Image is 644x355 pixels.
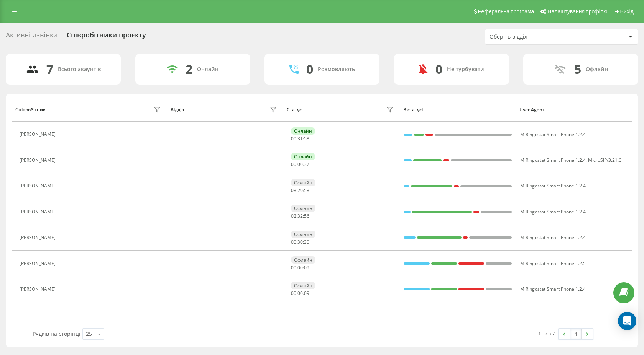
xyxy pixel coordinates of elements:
[304,264,309,271] span: 09
[291,135,296,142] span: 00
[306,62,313,77] div: 0
[297,187,303,194] span: 29
[478,8,534,15] span: Реферальна програма
[291,179,315,186] div: Офлайн
[304,161,309,168] span: 37
[520,208,586,215] span: M Ringostat Smart Phone 1.2.4
[20,261,58,266] div: [PERSON_NAME]
[291,282,315,289] div: Офлайн
[291,136,309,142] div: : :
[291,290,296,296] span: 00
[291,256,315,264] div: Офлайн
[67,31,146,43] div: Співробітники проєкту
[6,31,58,43] div: Активні дзвінки
[297,264,303,271] span: 00
[86,330,92,338] div: 25
[520,260,586,267] span: M Ringostat Smart Phone 1.2.5
[287,107,302,112] div: Статус
[304,239,309,245] span: 30
[291,291,309,296] div: : :
[15,107,46,112] div: Співробітник
[20,132,58,137] div: [PERSON_NAME]
[574,62,581,77] div: 5
[291,161,296,168] span: 00
[586,66,608,73] div: Офлайн
[520,286,586,292] span: M Ringostat Smart Phone 1.2.4
[297,239,303,245] span: 30
[547,8,607,15] span: Налаштування профілю
[304,135,309,142] span: 58
[20,209,58,215] div: [PERSON_NAME]
[297,135,303,142] span: 31
[291,213,309,219] div: : :
[538,330,555,337] div: 1 - 7 з 7
[588,157,621,163] span: MicroSIP/3.21.6
[20,287,58,292] div: [PERSON_NAME]
[20,235,58,240] div: [PERSON_NAME]
[20,183,58,189] div: [PERSON_NAME]
[197,66,219,73] div: Онлайн
[490,34,581,40] div: Оберіть відділ
[520,234,586,241] span: M Ringostat Smart Phone 1.2.4
[318,66,355,73] div: Розмовляють
[291,239,309,245] div: : :
[186,62,192,77] div: 2
[403,107,513,112] div: В статусі
[519,107,629,112] div: User Agent
[291,264,296,271] span: 00
[291,205,315,212] div: Офлайн
[46,62,53,77] div: 7
[520,182,586,189] span: M Ringostat Smart Phone 1.2.4
[291,265,309,270] div: : :
[520,157,586,163] span: M Ringostat Smart Phone 1.2.4
[570,329,582,339] a: 1
[291,162,309,167] div: : :
[291,127,315,135] div: Онлайн
[297,161,303,168] span: 00
[520,131,586,138] span: M Ringostat Smart Phone 1.2.4
[291,213,296,219] span: 02
[291,231,315,238] div: Офлайн
[297,290,303,296] span: 00
[304,187,309,194] span: 58
[297,213,303,219] span: 32
[33,330,80,337] span: Рядків на сторінці
[291,239,296,245] span: 00
[447,66,484,73] div: Не турбувати
[304,213,309,219] span: 56
[291,188,309,193] div: : :
[171,107,184,112] div: Відділ
[304,290,309,296] span: 09
[618,312,636,330] div: Open Intercom Messenger
[58,66,101,73] div: Всього акаунтів
[435,62,442,77] div: 0
[291,153,315,160] div: Онлайн
[620,8,634,15] span: Вихід
[291,187,296,194] span: 08
[20,158,58,163] div: [PERSON_NAME]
